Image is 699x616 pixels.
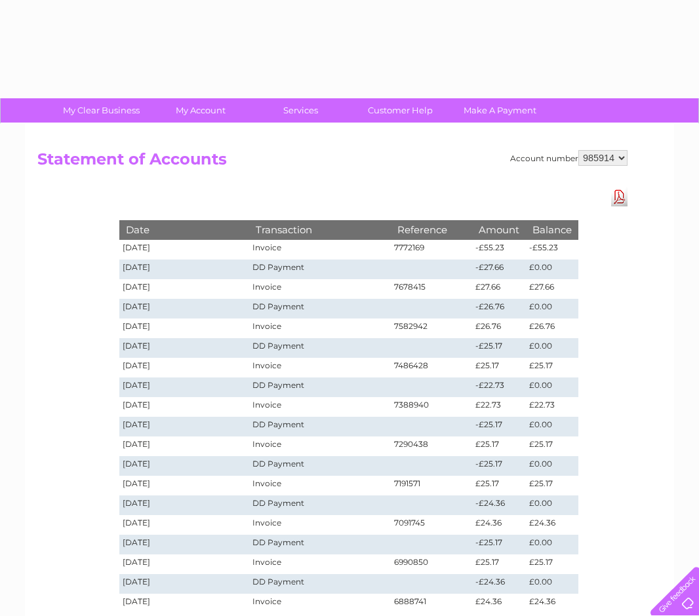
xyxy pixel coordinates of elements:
[119,397,249,417] td: [DATE]
[526,417,578,436] td: £0.00
[472,417,526,436] td: -£25.17
[249,260,391,279] td: DD Payment
[472,535,526,554] td: -£25.17
[472,240,526,260] td: -£55.23
[526,260,578,279] td: £0.00
[249,495,391,515] td: DD Payment
[472,456,526,476] td: -£25.17
[526,456,578,476] td: £0.00
[147,98,255,123] a: My Account
[119,318,249,338] td: [DATE]
[119,495,249,515] td: [DATE]
[249,456,391,476] td: DD Payment
[391,240,472,260] td: 7772169
[472,299,526,318] td: -£26.76
[472,260,526,279] td: -£27.66
[119,260,249,279] td: [DATE]
[472,515,526,535] td: £24.36
[119,358,249,377] td: [DATE]
[526,299,578,318] td: £0.00
[249,358,391,377] td: Invoice
[510,150,628,166] div: Account number
[119,279,249,299] td: [DATE]
[391,358,472,377] td: 7486428
[472,279,526,299] td: £27.66
[119,535,249,554] td: [DATE]
[37,150,628,175] h2: Statement of Accounts
[119,220,249,239] th: Date
[119,436,249,456] td: [DATE]
[526,358,578,377] td: £25.17
[249,240,391,260] td: Invoice
[526,495,578,515] td: £0.00
[526,318,578,338] td: £26.76
[391,554,472,574] td: 6990850
[391,515,472,535] td: 7091745
[391,397,472,417] td: 7388940
[119,240,249,260] td: [DATE]
[346,98,454,123] a: Customer Help
[526,436,578,456] td: £25.17
[119,338,249,358] td: [DATE]
[526,554,578,574] td: £25.17
[249,535,391,554] td: DD Payment
[249,594,391,613] td: Invoice
[611,187,628,206] a: Download Pdf
[249,417,391,436] td: DD Payment
[472,574,526,594] td: -£24.36
[119,456,249,476] td: [DATE]
[249,220,391,239] th: Transaction
[526,279,578,299] td: £27.66
[472,358,526,377] td: £25.17
[472,338,526,358] td: -£25.17
[526,594,578,613] td: £24.36
[391,594,472,613] td: 6888741
[526,338,578,358] td: £0.00
[249,436,391,456] td: Invoice
[249,574,391,594] td: DD Payment
[526,397,578,417] td: £22.73
[247,98,355,123] a: Services
[472,594,526,613] td: £24.36
[249,377,391,397] td: DD Payment
[47,98,155,123] a: My Clear Business
[472,318,526,338] td: £26.76
[249,476,391,495] td: Invoice
[119,554,249,574] td: [DATE]
[249,299,391,318] td: DD Payment
[472,220,526,239] th: Amount
[446,98,554,123] a: Make A Payment
[249,318,391,338] td: Invoice
[249,554,391,574] td: Invoice
[526,535,578,554] td: £0.00
[391,476,472,495] td: 7191571
[249,279,391,299] td: Invoice
[472,397,526,417] td: £22.73
[249,397,391,417] td: Invoice
[119,574,249,594] td: [DATE]
[391,318,472,338] td: 7582942
[391,279,472,299] td: 7678415
[119,299,249,318] td: [DATE]
[526,515,578,535] td: £24.36
[119,476,249,495] td: [DATE]
[391,220,472,239] th: Reference
[526,476,578,495] td: £25.17
[526,377,578,397] td: £0.00
[472,476,526,495] td: £25.17
[472,436,526,456] td: £25.17
[119,594,249,613] td: [DATE]
[119,515,249,535] td: [DATE]
[249,515,391,535] td: Invoice
[119,377,249,397] td: [DATE]
[526,240,578,260] td: -£55.23
[119,417,249,436] td: [DATE]
[526,220,578,239] th: Balance
[391,436,472,456] td: 7290438
[249,338,391,358] td: DD Payment
[526,574,578,594] td: £0.00
[472,377,526,397] td: -£22.73
[472,495,526,515] td: -£24.36
[472,554,526,574] td: £25.17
